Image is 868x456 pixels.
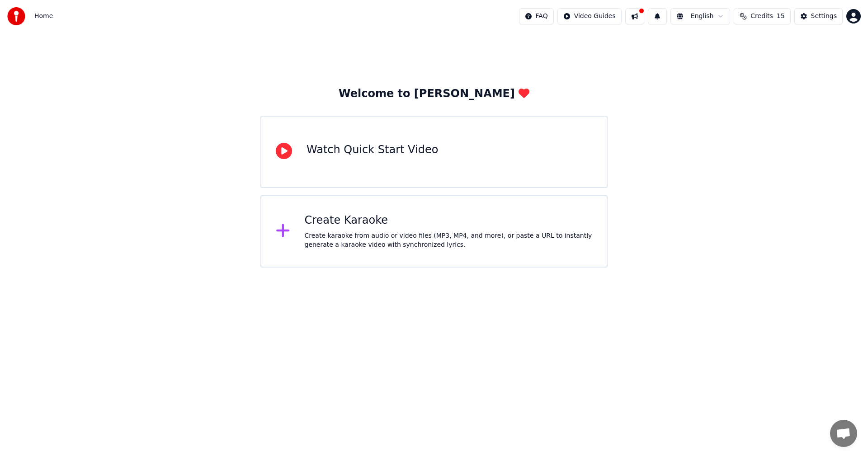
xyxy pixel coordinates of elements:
[7,7,25,25] img: youka
[830,420,857,447] a: Open chat
[305,213,593,228] div: Create Karaoke
[557,8,622,24] button: Video Guides
[307,143,438,157] div: Watch Quick Start Video
[34,12,53,21] span: Home
[811,12,837,21] div: Settings
[519,8,554,24] button: FAQ
[794,8,843,24] button: Settings
[734,8,790,24] button: Credits15
[339,87,529,101] div: Welcome to [PERSON_NAME]
[305,231,593,249] div: Create karaoke from audio or video files (MP3, MP4, and more), or paste a URL to instantly genera...
[34,12,53,21] nav: breadcrumb
[777,12,785,21] span: 15
[750,12,773,21] span: Credits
